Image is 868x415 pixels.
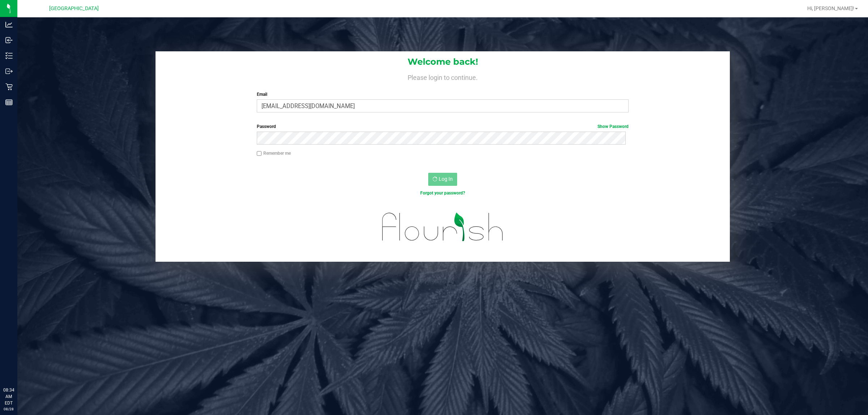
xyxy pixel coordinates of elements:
[5,83,13,90] inline-svg: Retail
[5,68,13,75] inline-svg: Outbound
[371,204,515,250] img: flourish_logo.svg
[156,72,730,81] h4: Please login to continue.
[428,173,457,186] button: Log In
[49,5,99,12] span: [GEOGRAPHIC_DATA]
[257,124,276,129] span: Password
[420,191,465,196] a: Forgot your password?
[5,52,13,59] inline-svg: Inventory
[5,21,13,28] inline-svg: Analytics
[597,124,629,129] a: Show Password
[257,91,629,98] label: Email
[257,151,262,156] input: Remember me
[156,57,730,67] h1: Welcome back!
[807,5,854,11] span: Hi, [PERSON_NAME]!
[5,37,13,44] inline-svg: Inbound
[257,150,291,157] label: Remember me
[439,176,453,182] span: Log In
[5,99,13,106] inline-svg: Reports
[3,387,14,406] p: 08:34 AM EDT
[3,406,14,412] p: 08/28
